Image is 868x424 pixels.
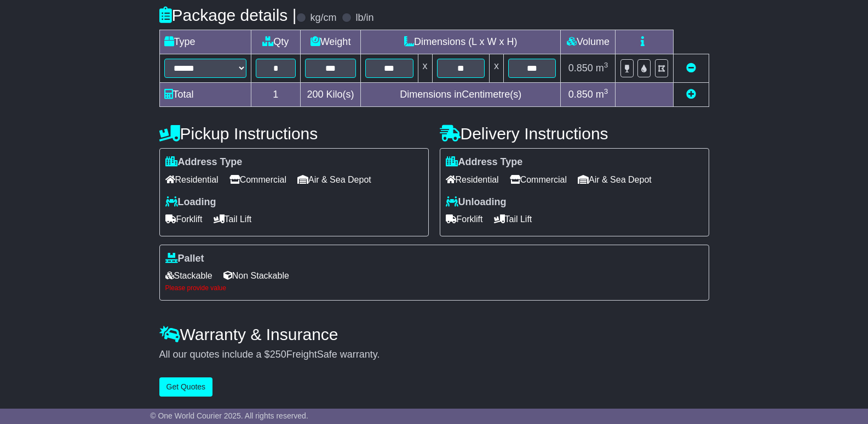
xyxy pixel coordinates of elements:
[159,6,297,24] h4: Package details |
[159,30,251,54] td: Type
[578,171,652,188] span: Air & Sea Depot
[310,12,336,24] label: kg/cm
[446,211,483,228] span: Forklift
[159,83,251,107] td: Total
[686,89,696,100] a: Add new item
[229,171,286,188] span: Commercial
[159,125,429,143] h4: Pickup Instructions
[446,196,507,208] label: Unloading
[568,89,593,100] span: 0.850
[297,171,371,188] span: Air & Sea Depot
[446,171,499,188] span: Residential
[446,156,523,168] label: Address Type
[165,156,243,168] label: Address Type
[686,63,696,74] a: Remove this item
[159,377,213,397] button: Get Quotes
[301,30,361,54] td: Weight
[440,125,709,143] h4: Delivery Instructions
[355,12,373,24] label: lb/in
[270,349,286,360] span: 250
[568,63,593,74] span: 0.850
[214,211,252,228] span: Tail Lift
[494,211,532,228] span: Tail Lift
[165,253,204,265] label: Pallet
[165,171,219,188] span: Residential
[596,89,608,100] span: m
[361,83,561,107] td: Dimensions in Centimetre(s)
[150,411,308,420] span: © One World Courier 2025. All rights reserved.
[489,54,503,83] td: x
[251,83,301,107] td: 1
[604,61,608,69] sup: 3
[223,267,289,284] span: Non Stackable
[165,267,212,284] span: Stackable
[165,211,203,228] span: Forklift
[165,284,703,292] div: Please provide value
[165,196,216,208] label: Loading
[301,83,361,107] td: Kilo(s)
[307,89,324,100] span: 200
[361,30,561,54] td: Dimensions (L x W x H)
[604,87,608,95] sup: 3
[561,30,616,54] td: Volume
[510,171,567,188] span: Commercial
[596,63,608,74] span: m
[159,349,709,361] div: All our quotes include a $ FreightSafe warranty.
[159,325,709,343] h4: Warranty & Insurance
[251,30,301,54] td: Qty
[418,54,432,83] td: x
